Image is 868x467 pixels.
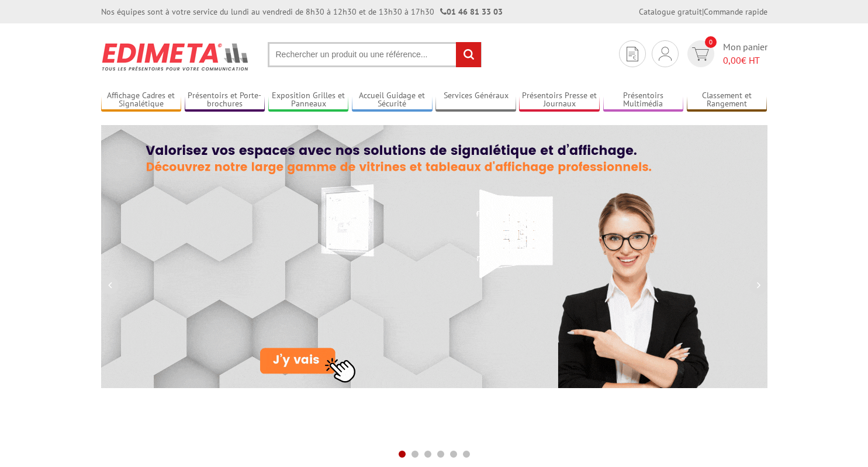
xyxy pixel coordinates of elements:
a: devis rapide 0 Mon panier 0,00€ HT [684,40,767,67]
a: Présentoirs et Porte-brochures [185,91,265,110]
a: Présentoirs Presse et Journaux [519,91,600,110]
img: devis rapide [659,47,672,61]
span: 0 [705,36,717,48]
span: 0,00 [723,54,741,66]
a: Services Généraux [435,91,516,110]
img: devis rapide [692,47,709,61]
img: Présentoir, panneau, stand - Edimeta - PLV, affichage, mobilier bureau, entreprise [101,35,250,78]
img: devis rapide [627,47,638,61]
input: Rechercher un produit ou une référence... [268,42,482,67]
a: Catalogue gratuit [639,6,702,17]
a: Affichage Cadres et Signalétique [101,91,182,110]
div: | [639,6,767,18]
a: Commande rapide [704,6,767,17]
a: Accueil Guidage et Sécurité [352,91,433,110]
span: Mon panier [723,40,767,67]
strong: 01 46 81 33 03 [440,6,503,17]
input: rechercher [456,42,481,67]
a: Présentoirs Multimédia [603,91,684,110]
div: Nos équipes sont à votre service du lundi au vendredi de 8h30 à 12h30 et de 13h30 à 17h30 [101,6,503,18]
a: Classement et Rangement [687,91,767,110]
span: € HT [723,54,767,67]
a: Exposition Grilles et Panneaux [268,91,349,110]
